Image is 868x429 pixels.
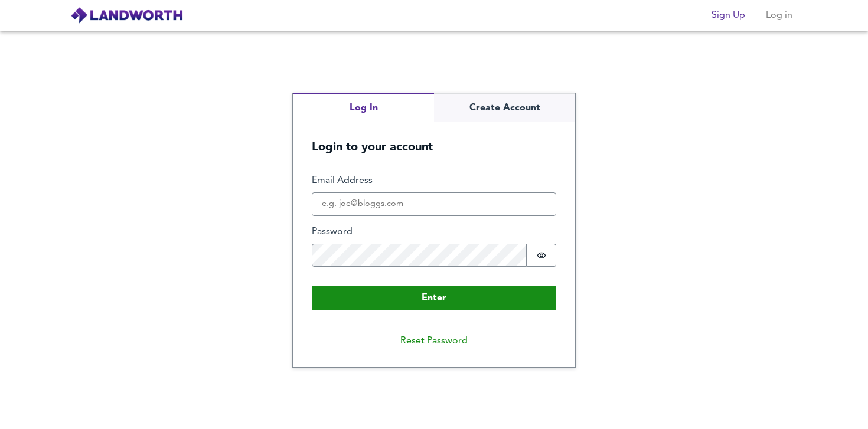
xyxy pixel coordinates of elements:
[312,286,556,310] button: Enter
[707,4,750,27] button: Sign Up
[293,122,575,155] h5: Login to your account
[527,244,556,267] button: Show password
[434,93,575,122] button: Create Account
[760,4,798,27] button: Log in
[765,7,793,24] span: Log in
[391,329,477,353] button: Reset Password
[312,174,556,188] label: Email Address
[293,93,434,122] button: Log In
[312,225,556,239] label: Password
[70,6,183,24] img: logo
[312,192,556,216] input: e.g. joe@bloggs.com
[712,7,745,24] span: Sign Up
